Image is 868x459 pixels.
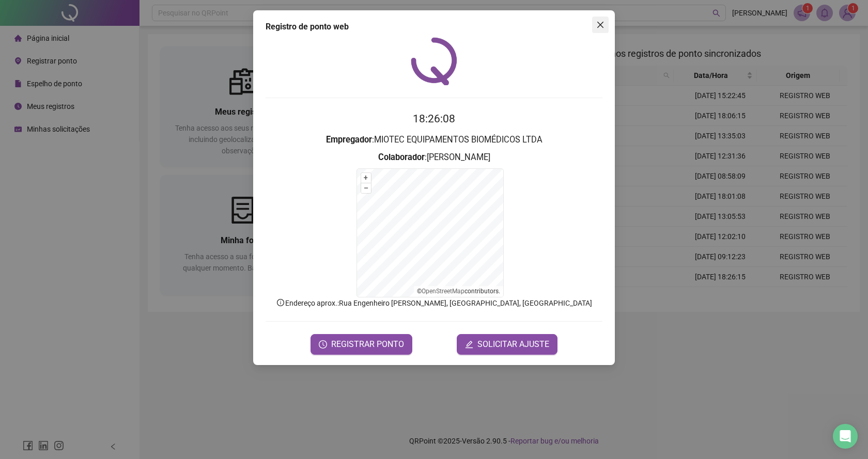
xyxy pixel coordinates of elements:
[331,338,404,351] span: REGISTRAR PONTO
[266,151,602,164] h3: : [PERSON_NAME]
[477,338,549,351] span: SOLICITAR AJUSTE
[319,340,327,349] span: clock-circle
[833,424,858,449] div: Open Intercom Messenger
[422,288,464,295] a: OpenStreetMap
[361,173,371,183] button: +
[266,133,602,147] h3: : MIOTEC EQUIPAMENTOS BIOMÉDICOS LTDA
[311,334,412,355] button: REGISTRAR PONTO
[266,21,602,33] div: Registro de ponto web
[361,183,371,193] button: –
[457,334,557,355] button: editSOLICITAR AJUSTE
[276,298,285,307] span: info-circle
[592,17,609,33] button: Close
[417,288,500,295] li: © contributors.
[326,135,372,145] strong: Empregador
[411,37,457,85] img: QRPoint
[266,297,602,309] p: Endereço aprox. : Rua Engenheiro [PERSON_NAME], [GEOGRAPHIC_DATA], [GEOGRAPHIC_DATA]
[465,340,473,349] span: edit
[596,21,605,29] span: close
[378,152,425,162] strong: Colaborador
[413,113,455,125] time: 18:26:08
